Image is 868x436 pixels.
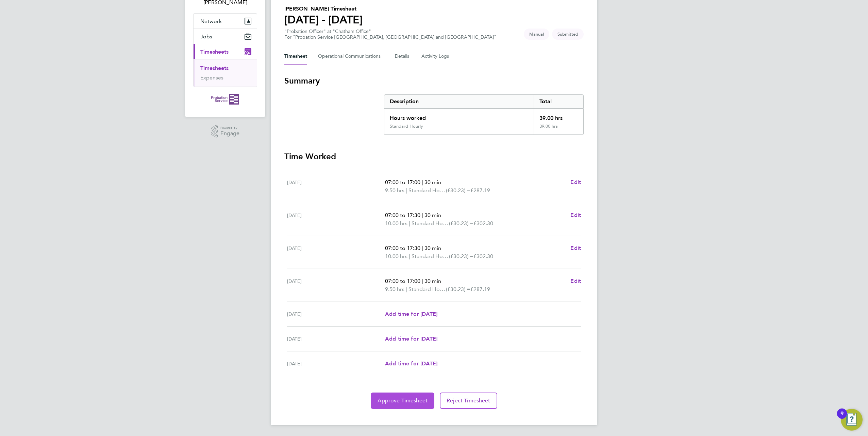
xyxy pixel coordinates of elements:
[200,65,229,71] a: Timesheets
[194,44,257,59] button: Timesheets
[421,48,450,65] button: Activity Logs
[534,95,583,108] div: Total
[840,414,844,422] div: 9
[534,109,583,124] div: 39.00 hrs
[422,245,423,251] span: |
[385,212,420,218] span: 07:00 to 17:30
[570,277,581,285] a: Edit
[440,393,497,409] button: Reject Timesheet
[220,131,239,137] span: Engage
[570,212,581,218] span: Edit
[384,95,534,108] div: Description
[385,245,420,251] span: 07:00 to 17:30
[287,360,385,368] div: [DATE]
[284,13,363,26] h1: [DATE] - [DATE]
[287,178,385,195] div: [DATE]
[385,286,404,292] span: 9.50 hrs
[422,179,423,185] span: |
[200,18,222,24] span: Network
[200,49,229,55] span: Timesheets
[284,151,584,162] h3: Time Worked
[422,212,423,218] span: |
[424,245,441,251] span: 30 min
[385,360,437,368] a: Add time for [DATE]
[447,397,490,404] span: Reject Timesheet
[284,29,496,40] div: "Probation Officer" at "Chatham Office"
[470,286,490,292] span: £287.19
[409,253,410,259] span: |
[384,109,534,124] div: Hours worked
[287,310,385,318] div: [DATE]
[287,244,385,260] div: [DATE]
[194,14,257,29] button: Network
[378,397,428,404] span: Approve Timesheet
[211,125,240,138] a: Powered byEngage
[284,48,307,65] button: Timesheet
[424,278,441,284] span: 30 min
[194,29,257,44] button: Jobs
[424,179,441,185] span: 30 min
[470,187,490,194] span: £287.19
[385,278,420,284] span: 07:00 to 17:00
[409,220,410,226] span: |
[406,286,407,292] span: |
[194,59,257,87] div: Timesheets
[384,94,584,135] div: Summary
[284,5,363,13] h2: [PERSON_NAME] Timesheet
[552,29,584,40] span: This timesheet is Submitted.
[284,75,584,86] h3: Summary
[449,253,473,259] span: (£30.23) =
[284,34,496,40] div: For "Probation Service [GEOGRAPHIC_DATA], [GEOGRAPHIC_DATA] and [GEOGRAPHIC_DATA]"
[385,335,437,342] span: Add time for [DATE]
[287,335,385,343] div: [DATE]
[534,124,583,134] div: 39.00 hrs
[220,125,239,131] span: Powered by
[473,220,493,226] span: £302.30
[193,94,257,105] a: Go to home page
[412,219,449,228] span: Standard Hourly
[284,75,584,409] section: Timesheet
[287,211,385,228] div: [DATE]
[395,48,411,65] button: Details
[570,244,581,252] a: Edit
[385,360,437,367] span: Add time for [DATE]
[200,74,223,81] a: Expenses
[406,187,407,194] span: |
[390,124,423,129] div: Standard Hourly
[385,187,404,194] span: 9.50 hrs
[385,253,407,259] span: 10.00 hrs
[570,178,581,186] a: Edit
[385,335,437,343] a: Add time for [DATE]
[385,220,407,226] span: 10.00 hrs
[385,310,437,318] a: Add time for [DATE]
[841,409,863,431] button: Open Resource Center, 9 new notifications
[385,179,420,185] span: 07:00 to 17:00
[570,245,581,251] span: Edit
[570,211,581,219] a: Edit
[524,29,549,40] span: This timesheet was manually created.
[371,393,434,409] button: Approve Timesheet
[385,311,437,317] span: Add time for [DATE]
[446,187,470,194] span: (£30.23) =
[424,212,441,218] span: 30 min
[408,285,446,293] span: Standard Hourly
[287,277,385,293] div: [DATE]
[449,220,473,226] span: (£30.23) =
[570,179,581,185] span: Edit
[318,48,384,65] button: Operational Communications
[570,278,581,284] span: Edit
[211,94,239,105] img: probationservice-logo-retina.png
[412,252,449,260] span: Standard Hourly
[200,33,212,40] span: Jobs
[408,186,446,195] span: Standard Hourly
[446,286,470,292] span: (£30.23) =
[422,278,423,284] span: |
[473,253,493,259] span: £302.30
